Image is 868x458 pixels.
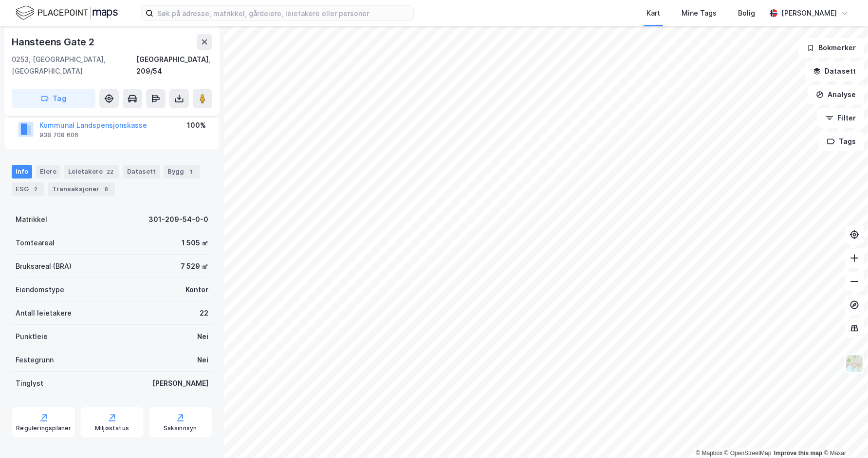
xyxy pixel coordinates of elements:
div: Reguleringsplaner [16,424,71,432]
div: 1 505 ㎡ [182,237,208,249]
div: Eiendomstype [16,284,64,296]
div: [GEOGRAPHIC_DATA], 209/54 [136,54,212,77]
a: Mapbox [696,450,722,457]
img: logo.f888ab2527a4732fd821a326f86c7f29.svg [16,4,118,21]
div: ESG [12,182,44,196]
div: Miljøstatus [95,424,129,432]
div: Kontrollprogram for chat [819,411,868,458]
div: Hansteens Gate 2 [12,34,96,50]
div: Mine Tags [682,7,717,19]
div: Datasett [123,165,160,179]
div: Nei [197,331,208,342]
div: Bruksareal (BRA) [16,260,72,272]
button: Tag [12,89,95,108]
div: 7 529 ㎡ [181,260,208,272]
div: Kart [646,7,660,19]
div: [PERSON_NAME] [152,378,208,389]
button: Datasett [805,61,864,81]
div: Saksinnsyn [164,424,197,432]
button: Bokmerker [798,38,864,58]
div: Bygg [164,165,200,179]
div: Nei [197,354,208,366]
div: 938 708 606 [39,131,78,139]
div: 2 [31,184,40,194]
div: 0253, [GEOGRAPHIC_DATA], [GEOGRAPHIC_DATA] [12,54,136,77]
div: Bolig [738,7,755,19]
div: 301-209-54-0-0 [148,214,208,225]
input: Søk på adresse, matrikkel, gårdeiere, leietakere eller personer [153,6,413,20]
button: Tags [819,132,864,151]
div: Kontor [185,284,208,296]
a: Improve this map [774,450,822,457]
div: Punktleie [16,331,48,342]
div: Tinglyst [16,378,43,389]
div: Eiere [36,165,60,179]
iframe: Chat Widget [819,411,868,458]
div: 100% [187,119,206,131]
button: Filter [817,108,864,128]
a: OpenStreetMap [724,450,772,457]
div: Transaksjoner [48,182,115,196]
img: Z [845,354,864,373]
div: 22 [105,167,115,177]
button: Analyse [808,85,864,104]
div: Leietakere [64,165,119,179]
div: Matrikkel [16,214,47,225]
div: Info [12,165,32,179]
div: Antall leietakere [16,307,72,319]
div: Festegrunn [16,354,54,366]
div: Tomteareal [16,237,55,249]
div: 1 [186,167,196,177]
div: [PERSON_NAME] [781,7,837,19]
div: 8 [101,184,111,194]
div: 22 [200,307,208,319]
